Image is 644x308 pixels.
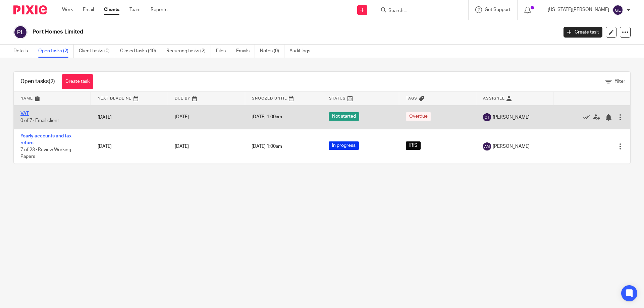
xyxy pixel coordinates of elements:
[166,45,211,58] a: Recurring tasks (2)
[329,141,359,150] span: In progress
[252,115,282,120] span: [DATE] 1:00am
[20,147,71,159] span: 7 of 23 · Review Working Papers
[483,142,491,150] img: svg%3E
[175,115,189,120] span: [DATE]
[612,5,623,15] img: svg%3E
[49,79,55,84] span: (2)
[20,134,71,145] a: Yearly accounts and tax return
[493,114,530,121] span: [PERSON_NAME]
[33,28,449,36] h2: Port Homes Limited
[252,144,282,149] span: [DATE] 1:00am
[388,8,448,14] input: Search
[583,114,593,121] a: Mark as done
[483,113,491,121] img: svg%3E
[151,6,167,13] a: Reports
[129,6,141,13] a: Team
[20,78,55,85] h1: Open tasks
[104,6,119,13] a: Clients
[485,7,511,12] span: Get Support
[91,105,168,129] td: [DATE]
[62,74,93,89] a: Create task
[236,45,255,58] a: Emails
[260,45,284,58] a: Notes (0)
[13,5,47,14] img: Pixie
[13,45,33,58] a: Details
[20,118,59,123] span: 0 of 7 · Email client
[38,45,74,58] a: Open tasks (2)
[216,45,231,58] a: Files
[548,6,609,13] p: [US_STATE][PERSON_NAME]
[329,112,359,121] span: Not started
[252,97,287,100] span: Snoozed Until
[289,45,315,58] a: Audit logs
[329,97,346,100] span: Status
[614,79,625,84] span: Filter
[79,45,115,58] a: Client tasks (0)
[83,6,94,13] a: Email
[13,25,28,39] img: svg%3E
[406,141,421,150] span: IRIS
[493,143,530,150] span: [PERSON_NAME]
[406,97,417,100] span: Tags
[406,112,431,121] span: Overdue
[62,6,73,13] a: Work
[91,129,168,163] td: [DATE]
[175,144,189,149] span: [DATE]
[120,45,161,58] a: Closed tasks (40)
[563,27,602,38] a: Create task
[20,111,29,116] a: VAT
